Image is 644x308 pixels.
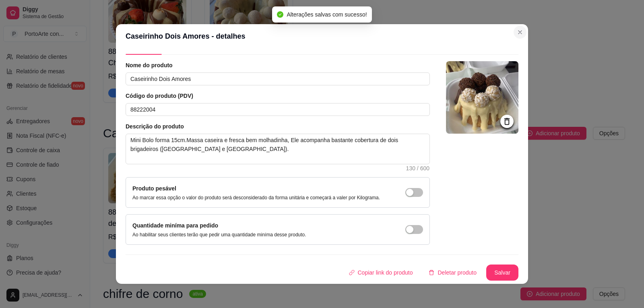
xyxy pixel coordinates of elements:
label: Quantidade miníma para pedido [132,222,218,229]
span: check-circle [277,11,283,18]
button: Copiar link do produto [343,265,419,281]
button: Close [514,26,526,39]
button: Salvar [486,265,518,281]
article: Nome do produto [126,61,430,69]
textarea: Mini Bolo forma 15cm.Massa caseira e fresca bem molhadinha, Ele acompanha bastante cobertura de d... [126,134,429,164]
header: Caseirinho Dois Amores - detalhes [116,24,528,48]
p: Ao habilitar seus clientes terão que pedir uma quantidade miníma desse produto. [132,232,306,238]
span: delete [429,270,434,275]
input: Ex.: 123 [126,103,430,116]
span: Alterações salvas com sucesso! [287,11,367,18]
img: logo da loja [446,61,518,134]
p: Ao marcar essa opção o valor do produto será desconsiderado da forma unitária e começará a valer ... [132,194,380,201]
button: deleteDeletar produto [422,265,483,281]
input: Ex.: Hamburguer de costela [126,72,430,85]
article: Código do produto (PDV) [126,92,430,100]
article: Descrição do produto [126,122,430,130]
label: Produto pesável [132,185,176,192]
